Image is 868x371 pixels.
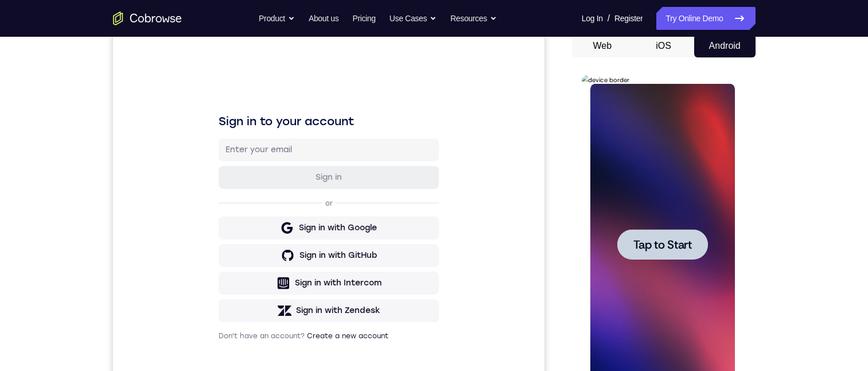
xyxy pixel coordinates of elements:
[106,265,326,288] button: Sign in with Zendesk
[210,164,222,173] p: or
[633,34,694,57] button: iOS
[113,11,182,25] a: Go to the home page
[309,7,338,30] a: About us
[572,34,633,57] button: Web
[52,164,110,175] span: Tap to Start
[614,7,643,30] a: Register
[106,210,326,233] button: Sign in with GitHub
[694,34,756,57] button: Android
[106,297,326,306] p: Don't have an account?
[106,182,326,205] button: Sign in with Google
[186,188,264,199] div: Sign in with Google
[186,215,264,227] div: Sign in with GitHub
[36,154,126,184] button: Tap to Start
[450,7,497,30] button: Resources
[183,270,267,282] div: Sign in with Zendesk
[582,7,603,30] a: Log In
[352,7,375,30] a: Pricing
[608,11,610,25] span: /
[390,7,437,30] button: Use Cases
[259,7,295,30] button: Product
[106,237,326,260] button: Sign in with Intercom
[182,243,268,254] div: Sign in with Intercom
[656,7,755,30] a: Try Online Demo
[194,297,275,306] a: Create a new account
